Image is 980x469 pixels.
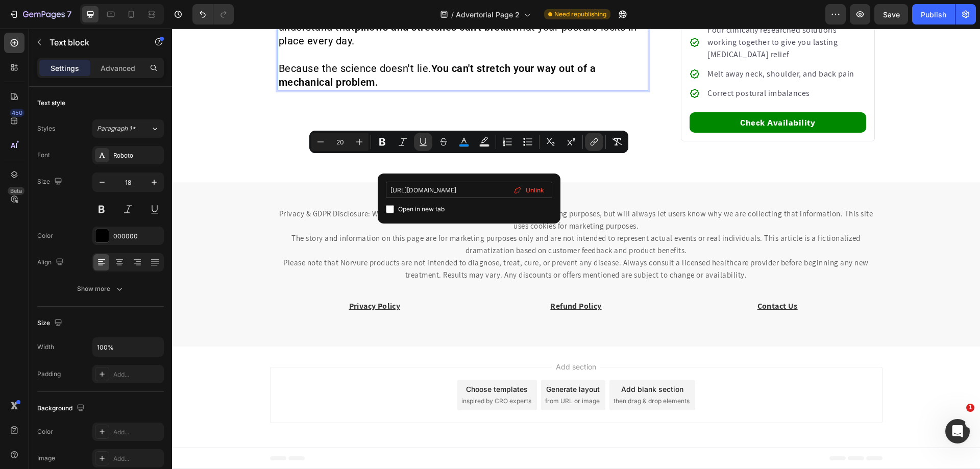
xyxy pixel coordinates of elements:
div: Background [37,402,87,415]
div: Add blank section [449,355,511,366]
p: 7 [67,8,71,20]
iframe: Intercom live chat [945,419,970,443]
input: Paste link here [386,182,552,198]
span: Privacy & GDPR Disclosure: We sometimes collect personal information for marketing purposes, but ... [107,180,701,202]
div: Publish [921,9,946,20]
span: The story and information on this page are for marketing purposes only and are not intended to re... [119,205,689,227]
input: Auto [93,338,163,356]
span: Save [883,10,900,19]
div: Add... [113,454,161,463]
button: Show more [37,280,164,298]
div: Padding [37,369,61,379]
div: Roboto [113,151,161,160]
span: Unlink [526,185,544,196]
div: Generate layout [374,355,428,366]
p: Correct postural imbalances [535,59,692,71]
span: Need republishing [554,10,606,19]
span: Please note that Norvure products are not intended to diagnose, treat, cure, or prevent any disea... [111,229,697,251]
div: Size [37,316,64,330]
div: Beta [8,187,24,195]
a: Contact Us [585,272,626,283]
span: 1 [966,404,974,412]
div: Styles [37,124,55,133]
span: then drag & drop elements [442,368,518,377]
div: Add... [113,428,161,437]
button: 7 [4,4,76,24]
p: Text block [50,36,136,48]
div: Align [37,256,66,269]
div: Color [37,231,53,240]
span: from URL or image [373,368,428,377]
button: Save [874,4,908,24]
p: Melt away neck, shoulder, and back pain [535,39,692,52]
span: Add section [380,333,428,343]
div: Editor contextual toolbar [309,131,628,153]
span: Paragraph 1* [97,124,136,133]
iframe: Design area [172,29,980,469]
a: Privacy Policy [177,272,229,283]
div: Check Availability [568,88,643,100]
div: Text style [37,98,65,108]
span: Advertorial Page 2 [456,9,520,20]
a: Check Availability [518,84,694,104]
button: Paragraph 1* [92,119,164,138]
p: Settings [51,63,79,73]
span: Open in new tab [398,203,445,215]
div: Add... [113,370,161,379]
div: Size [37,175,64,189]
button: Publish [912,4,955,24]
div: Image [37,454,55,463]
span: / [451,9,454,20]
div: Undo/Redo [192,4,234,24]
div: Width [37,342,54,352]
span: inspired by CRO experts [289,368,359,377]
div: 000000 [113,232,161,241]
div: 450 [10,109,24,117]
a: Refund Policy [378,272,429,283]
div: Color [37,427,53,436]
div: Show more [77,284,125,294]
div: Choose templates [294,355,356,366]
p: Advanced [101,63,135,73]
div: Font [37,151,50,160]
